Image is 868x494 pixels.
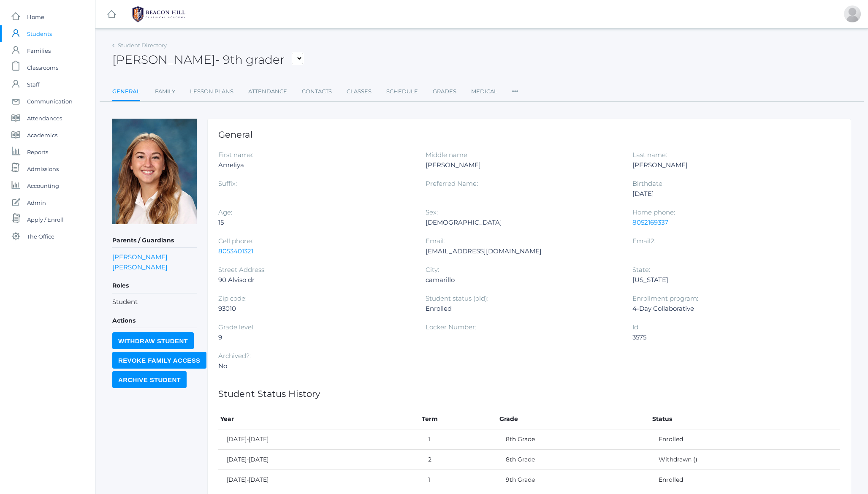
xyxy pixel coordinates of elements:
[218,389,840,399] h1: Student Status History
[844,5,861,22] div: Jason Roberts
[112,233,197,248] h5: Parents / Guardians
[218,323,255,331] label: Grade level:
[27,42,51,59] span: Families
[112,263,168,271] a: [PERSON_NAME]
[426,208,438,216] label: Sex:
[471,83,497,100] a: Medical
[218,409,420,429] th: Year
[426,179,478,187] label: Preferred Name:
[632,237,655,245] label: Email2:
[218,179,237,187] label: Suffix:
[426,151,469,159] label: Middle name:
[112,352,206,369] input: Revoke Family Access
[215,52,285,67] span: - 9th grader
[218,208,232,216] label: Age:
[218,361,413,371] div: No
[218,237,253,245] label: Cell phone:
[650,470,840,490] td: Enrolled
[632,218,668,226] a: 8052169337
[112,332,194,349] input: Withdraw Student
[218,217,413,228] div: 15
[433,83,456,100] a: Grades
[426,266,439,274] label: City:
[27,110,62,127] span: Attendances
[190,83,233,100] a: Lesson Plans
[426,294,488,302] label: Student status (old):
[27,177,59,194] span: Accounting
[27,228,54,245] span: The Office
[127,4,190,25] img: BHCALogos-05-308ed15e86a5a0abce9b8dd61676a3503ac9727e845dece92d48e8588c001991.png
[386,83,418,100] a: Schedule
[112,297,197,307] li: Student
[497,450,650,470] td: 8th Grade
[632,275,827,285] div: [US_STATE]
[218,266,266,274] label: Street Address:
[112,371,187,388] input: Archive Student
[302,83,332,100] a: Contacts
[497,409,650,429] th: Grade
[218,332,413,342] div: 9
[218,160,413,170] div: Ameliya
[632,208,675,216] label: Home phone:
[632,332,827,342] div: 3575
[27,59,58,76] span: Classrooms
[650,450,840,470] td: Withdrawn ()
[632,294,698,302] label: Enrollment program:
[420,429,498,450] td: 1
[426,323,476,331] label: Locker Number:
[632,160,827,170] div: [PERSON_NAME]
[426,246,620,256] div: [EMAIL_ADDRESS][DOMAIN_NAME]
[420,470,498,490] td: 1
[112,83,140,101] a: General
[218,470,420,490] td: [DATE]-[DATE]
[218,151,253,159] label: First name:
[347,83,372,100] a: Classes
[218,429,420,450] td: [DATE]-[DATE]
[218,352,251,360] label: Archived?:
[27,8,44,25] span: Home
[632,179,664,187] label: Birthdate:
[27,160,59,177] span: Admissions
[497,429,650,450] td: 8th Grade
[426,275,620,285] div: camarillo
[218,130,840,139] h1: General
[112,253,168,261] a: [PERSON_NAME]
[497,470,650,490] td: 9th Grade
[112,53,303,66] h2: [PERSON_NAME]
[248,83,287,100] a: Attendance
[632,151,667,159] label: Last name:
[218,275,413,285] div: 90 Alviso dr
[650,409,840,429] th: Status
[426,304,620,314] div: Enrolled
[650,429,840,450] td: Enrolled
[420,450,498,470] td: 2
[426,217,620,228] div: [DEMOGRAPHIC_DATA]
[426,160,620,170] div: [PERSON_NAME]
[218,247,253,255] a: 8053401321
[420,409,498,429] th: Term
[27,76,39,93] span: Staff
[27,144,48,160] span: Reports
[632,323,640,331] label: Id:
[27,127,57,144] span: Academics
[112,279,197,293] h5: Roles
[155,83,175,100] a: Family
[27,194,46,211] span: Admin
[27,93,73,110] span: Communication
[632,304,827,314] div: 4-Day Collaborative
[218,450,420,470] td: [DATE]-[DATE]
[218,304,413,314] div: 93010
[426,237,445,245] label: Email:
[632,266,650,274] label: State:
[632,189,827,199] div: [DATE]
[112,119,197,224] img: Ameliya Lehr
[112,314,197,328] h5: Actions
[27,25,52,42] span: Students
[27,211,64,228] span: Apply / Enroll
[218,294,247,302] label: Zip code:
[118,42,167,49] a: Student Directory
